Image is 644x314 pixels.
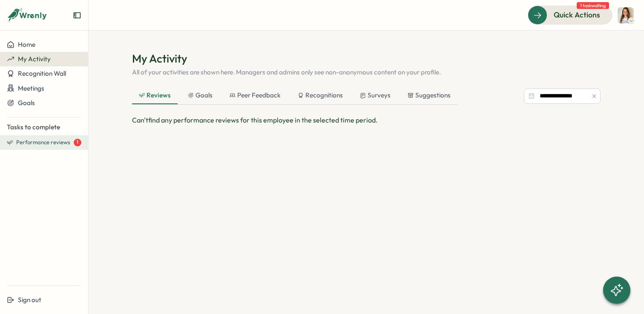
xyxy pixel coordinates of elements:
[16,139,70,146] span: Performance reviews
[132,116,378,124] span: Can't find any performance reviews for this employee in the selected time period.
[360,91,391,100] div: Surveys
[298,91,343,100] div: Recognitions
[18,40,35,49] span: Home
[132,68,601,77] p: All of your activities are shown here. Managers and admins only see non-anonymous content on your...
[7,123,81,132] p: Tasks to complete
[139,91,171,100] div: Reviews
[18,99,35,107] span: Goals
[230,91,281,100] div: Peer Feedback
[18,55,51,63] span: My Activity
[408,91,451,100] div: Suggestions
[74,139,81,146] div: 1
[554,9,600,20] span: Quick Actions
[528,6,612,24] button: Quick Actions
[18,84,44,92] span: Meetings
[73,11,81,20] button: Expand sidebar
[18,69,66,77] span: Recognition Wall
[132,51,601,66] h1: My Activity
[188,91,213,100] div: Goals
[618,7,634,23] img: Katelyn Work
[577,2,609,9] span: 1 task waiting
[18,296,41,304] span: Sign out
